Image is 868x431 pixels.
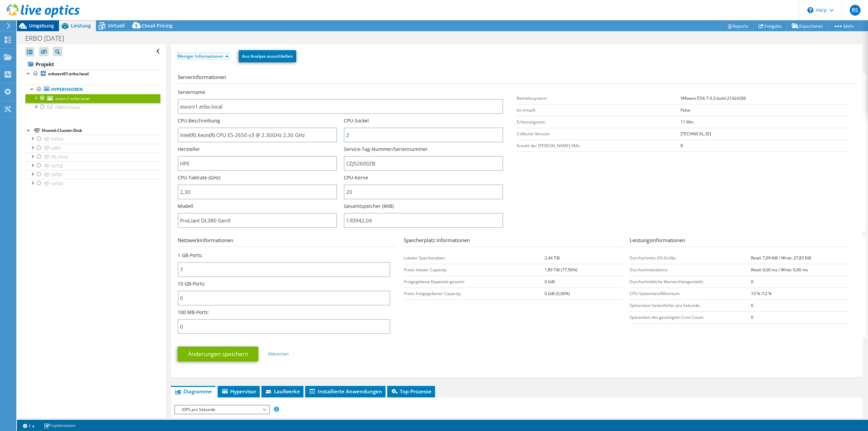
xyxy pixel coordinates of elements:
a: SVT01 [25,170,160,179]
a: SVT02 [25,161,160,170]
b: 8 [680,143,683,149]
a: Mehr [828,21,860,31]
span: Installierte Anwendungen [309,388,382,395]
a: erbosvt01.erbo.local [25,70,160,78]
td: CPU-Spitzenlast/Minimum: [630,288,751,299]
td: Freier freigegebener Capacity: [404,288,545,299]
b: [TECHNICAL_ID] [680,131,711,137]
span: Cloud Pricing [142,22,173,29]
td: Spitzenlast-Seitenfehler pro Sekunde: [630,299,751,311]
a: Abbrechen [268,351,289,357]
span: Virtuell [108,22,125,29]
a: Reports [721,21,754,31]
td: Ist virtuell: [517,104,680,116]
a: o365 [25,144,160,153]
b: 0 GiB (0,00%) [545,291,570,296]
label: CPU-Taktrate (GHz) [178,174,220,181]
td: Betriebssystem: [517,92,680,104]
td: Durchschnittslatenz: [630,264,751,276]
td: Freier lokaler Capacity: [404,264,545,276]
h1: ERBO [DATE] [22,35,75,42]
a: esxsrv1.erbo.local [25,94,160,103]
td: Lokaler Speicherplatz: [404,252,545,264]
h3: Leistungsinformationen [630,236,849,247]
label: Servername [178,89,205,96]
span: RS [850,5,861,16]
a: Freigabe [753,21,787,31]
a: Exportieren [787,21,828,31]
b: Read: 7,09 KiB / Write: 27,83 KiB [751,255,811,261]
b: 1,89 TiB (77,56%) [545,267,577,273]
label: 100 MB-Ports: [178,309,209,316]
b: VMware ESXi 7.0.3 build-21424296 [680,95,746,101]
label: CPU-Sockel [344,117,369,124]
h3: Speicherplatz Informationen [404,236,623,247]
b: 13 % /12 % [751,291,772,296]
label: Service-Tag-Nummer/Seriennummer [344,146,428,153]
span: IOPS pro Sekunde [178,406,265,414]
td: Anzahl der [PERSON_NAME]-VMs: [517,140,680,152]
div: Shared-Cluster-Disk [42,126,160,135]
label: 10 GB-Ports: [178,280,205,287]
b: 11 Min. [680,119,694,125]
b: 0 [751,314,753,320]
a: Änderungen speichern [178,347,258,361]
td: Erfassungszeit: [517,116,680,128]
a: Projektnotizen [39,421,80,430]
svg: \n [807,7,813,13]
span: Hypervisor [221,388,256,395]
label: Hersteller [178,146,200,153]
label: 1 GB-Ports: [178,252,203,259]
span: Leistung [71,22,91,29]
b: 0 [751,279,753,285]
h3: Serverinformationen [178,73,856,84]
b: Read: 0,00 ms / Write: 0,00 ms [751,267,808,273]
td: Spitzenlast des gesättigten Core Count: [630,311,751,323]
a: SVT04 [25,135,160,143]
label: Gesamtspeicher (MiB) [344,203,394,210]
a: Aus Analyse ausschließen [239,50,296,62]
b: 0 [751,302,753,308]
span: Laufwerke [265,388,300,395]
a: 2 [18,421,39,430]
a: Weniger Informationen [178,53,229,59]
a: Hypervisoren [25,85,160,94]
td: Durchschnitts I/O-Größe: [630,252,751,264]
a: Projekt [25,59,160,70]
span: esxsrv1.erbo.local [55,96,90,101]
label: Modell [178,203,193,210]
a: DS_Citrix [25,153,160,161]
label: CPU-Kerne [344,174,368,181]
label: CPU-Beschreibung [178,117,220,124]
td: Durchschnittliche Warteschlangentiefe: [630,276,751,288]
b: 2,44 TiB [545,255,560,261]
h3: Netzwerkinformationen [178,236,397,247]
span: Umgebung [29,22,54,29]
a: SVT03 [25,179,160,188]
td: Collector-Version: [517,128,680,140]
b: 0 GiB [545,279,555,285]
span: Top-Prozesse [391,388,432,395]
a: ERBO-Cluster [25,103,160,112]
span: ERBO-Cluster [55,104,81,110]
td: Freigegebene Kapazität gesamt: [404,276,545,288]
b: erbosvt01.erbo.local [48,71,89,77]
span: Diagramme [174,388,212,395]
b: False [680,107,690,113]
